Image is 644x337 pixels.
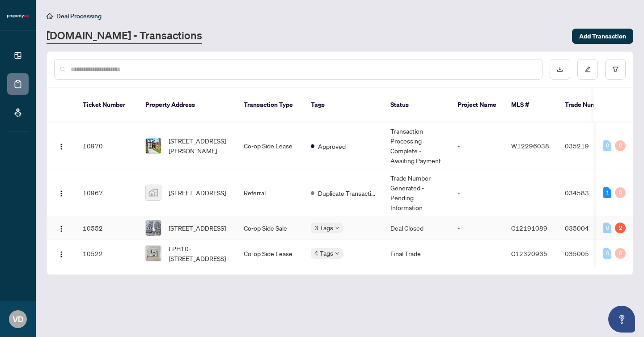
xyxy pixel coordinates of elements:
[237,240,304,267] td: Co-op Side Lease
[146,185,161,200] img: thumbnail-img
[383,88,450,122] th: Status
[603,223,611,233] div: 0
[612,66,619,72] span: filter
[169,136,229,156] span: [STREET_ADDRESS][PERSON_NAME]
[603,140,611,151] div: 0
[146,246,161,261] img: thumbnail-img
[450,88,504,122] th: Project Name
[585,66,591,72] span: edit
[54,185,68,200] button: Logo
[76,216,138,240] td: 10552
[318,188,376,198] span: Duplicate Transaction
[603,248,611,259] div: 0
[54,139,68,153] button: Logo
[237,216,304,240] td: Co-op Side Sale
[615,248,626,259] div: 0
[169,223,226,233] span: [STREET_ADDRESS]
[335,251,339,256] span: down
[558,240,620,267] td: 035005
[76,240,138,267] td: 10522
[54,221,68,235] button: Logo
[615,223,626,233] div: 2
[603,187,611,198] div: 1
[558,169,620,216] td: 034583
[138,88,237,122] th: Property Address
[383,240,450,267] td: Final Trade
[615,140,626,151] div: 0
[383,122,450,169] td: Transaction Processing Complete - Awaiting Payment
[237,169,304,216] td: Referral
[511,224,547,232] span: C12191089
[169,188,226,198] span: [STREET_ADDRESS]
[511,249,547,257] span: C12320935
[335,226,339,230] span: down
[237,88,304,122] th: Transaction Type
[450,216,504,240] td: -
[47,13,53,19] span: home
[615,187,626,198] div: 0
[450,240,504,267] td: -
[76,169,138,216] td: 10967
[58,143,65,150] img: Logo
[304,88,383,122] th: Tags
[237,122,304,169] td: Co-op Side Lease
[314,223,333,233] span: 3 Tags
[383,216,450,240] td: Deal Closed
[579,29,626,43] span: Add Transaction
[7,13,29,19] img: logo
[572,29,633,44] button: Add Transaction
[318,141,346,151] span: Approved
[169,244,229,263] span: LPH10-[STREET_ADDRESS]
[511,142,549,150] span: W12296038
[558,216,620,240] td: 035004
[58,225,65,232] img: Logo
[577,59,598,80] button: edit
[550,59,570,80] button: download
[450,122,504,169] td: -
[608,306,635,333] button: Open asap
[146,138,161,153] img: thumbnail-img
[558,88,620,122] th: Trade Number
[504,88,558,122] th: MLS #
[13,313,24,325] span: VD
[605,59,626,80] button: filter
[557,66,563,72] span: download
[146,220,161,236] img: thumbnail-img
[383,169,450,216] td: Trade Number Generated - Pending Information
[558,122,620,169] td: 035219
[58,190,65,197] img: Logo
[56,12,102,20] span: Deal Processing
[54,246,68,261] button: Logo
[450,169,504,216] td: -
[76,88,138,122] th: Ticket Number
[314,248,333,258] span: 4 Tags
[76,122,138,169] td: 10970
[58,251,65,258] img: Logo
[47,28,202,44] a: [DOMAIN_NAME] - Transactions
